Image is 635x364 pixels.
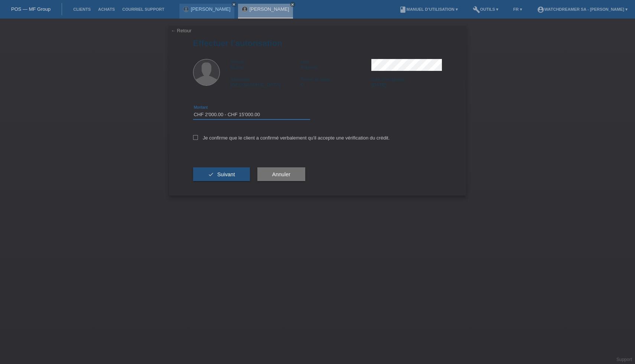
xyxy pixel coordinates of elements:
span: Date d'immigration [371,77,405,82]
a: [PERSON_NAME] [191,6,231,12]
i: check [208,171,214,177]
a: ← Retour [171,28,192,33]
span: Prénom [230,60,245,64]
i: close [232,3,236,6]
div: [DATE] [371,76,442,88]
a: bookManuel d’utilisation ▾ [395,7,462,12]
a: close [290,2,295,7]
a: Courriel Support [118,7,168,12]
div: C [301,76,371,88]
a: [PERSON_NAME] [250,6,289,12]
div: Erkmen [301,59,371,70]
div: Erdinc [230,59,301,70]
a: Support [616,357,632,362]
a: Clients [69,7,94,12]
i: close [291,3,294,6]
a: account_circleWatchdreamer SA - [PERSON_NAME] ▾ [533,7,631,12]
span: Permis de séjour [301,77,332,82]
span: Suivant [217,171,235,177]
i: book [399,6,407,13]
a: buildOutils ▾ [469,7,502,12]
a: POS — MF Group [11,6,51,12]
span: Nom [301,60,309,64]
a: Achats [94,7,118,12]
label: Je confirme que le client a confirmé verbalement qu'il accepte une vérification du crédit. [193,135,390,141]
div: [GEOGRAPHIC_DATA] [230,76,301,88]
button: check Suivant [193,167,250,181]
a: FR ▾ [509,7,526,12]
h1: Effectuer l’autorisation [193,39,442,48]
a: close [231,2,237,7]
span: Annuler [272,171,290,177]
i: account_circle [537,6,544,13]
i: build [473,6,480,13]
button: Annuler [257,167,305,181]
span: Nationalité [230,77,250,82]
